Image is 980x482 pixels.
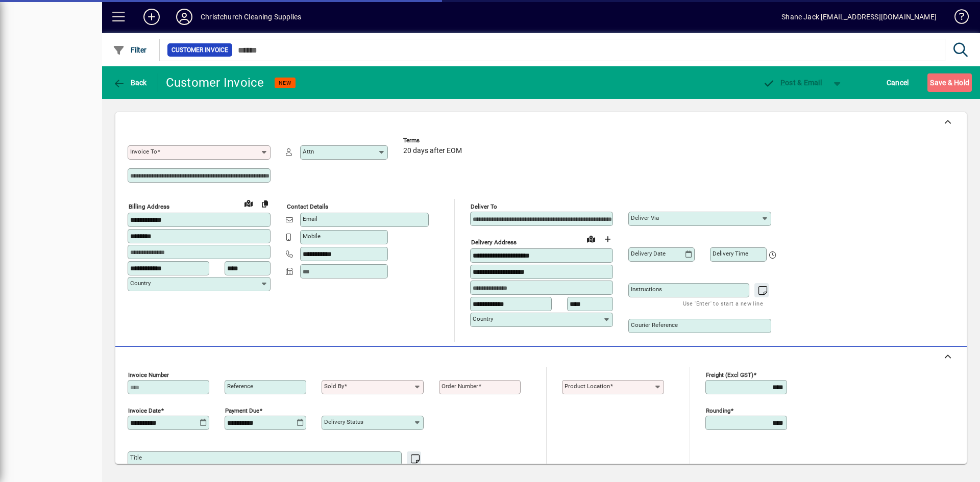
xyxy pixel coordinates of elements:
[130,148,157,155] mat-label: Invoice To
[930,74,969,91] span: ave & Hold
[110,41,150,59] button: Filter
[303,148,314,155] mat-label: Attn
[227,383,253,390] mat-label: Reference
[471,203,497,210] mat-label: Deliver To
[128,371,169,378] mat-label: Invoice number
[583,231,599,247] a: View on map
[130,454,142,461] mat-label: Title
[706,371,753,378] mat-label: Freight (excl GST)
[403,147,462,155] span: 20 days after EOM
[927,73,972,92] button: Save & Hold
[930,79,934,87] span: S
[168,8,201,26] button: Profile
[225,407,259,414] mat-label: Payment due
[683,297,763,309] mat-hint: Use 'Enter' to start a new line
[113,79,147,87] span: Back
[780,79,785,87] span: P
[113,46,147,54] span: Filter
[102,73,158,92] app-page-header-button: Back
[303,233,321,240] mat-label: Mobile
[201,9,301,25] div: Christchurch Cleaning Supplies
[631,286,662,293] mat-label: Instructions
[884,73,912,92] button: Cancel
[631,250,666,257] mat-label: Delivery date
[403,137,464,144] span: Terms
[442,383,478,390] mat-label: Order number
[257,195,273,212] button: Copy to Delivery address
[706,407,730,414] mat-label: Rounding
[631,321,678,328] mat-label: Courier Reference
[240,195,257,211] a: View on map
[279,80,291,86] span: NEW
[781,9,937,25] div: Shane Jack [EMAIL_ADDRESS][DOMAIN_NAME]
[128,407,161,414] mat-label: Invoice date
[565,383,610,390] mat-label: Product location
[324,383,344,390] mat-label: Sold by
[763,79,822,87] span: ost & Email
[473,315,493,322] mat-label: Country
[166,74,264,91] div: Customer Invoice
[757,73,827,92] button: Post & Email
[599,231,616,247] button: Choose address
[947,2,967,35] a: Knowledge Base
[135,8,168,26] button: Add
[887,74,909,91] span: Cancel
[713,250,748,257] mat-label: Delivery time
[631,214,659,221] mat-label: Deliver via
[171,45,228,55] span: Customer Invoice
[324,418,363,425] mat-label: Delivery status
[130,280,151,287] mat-label: Country
[110,73,150,92] button: Back
[303,215,317,222] mat-label: Email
